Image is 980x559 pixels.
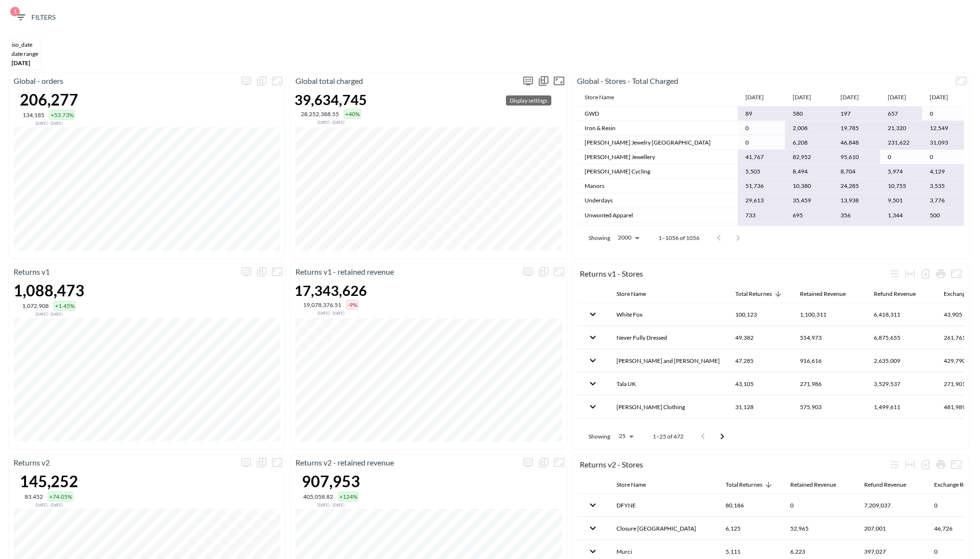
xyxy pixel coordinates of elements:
[833,150,880,164] td: 95,610
[728,349,792,372] th: 47,285
[585,352,601,369] button: expand row
[20,120,78,126] div: Compared to Nov 15, 2024 - Apr 01, 2025
[577,89,738,106] th: Store Name
[577,164,738,179] td: [PERSON_NAME] Cycling
[792,349,866,372] th: 916,616
[922,121,964,135] td: 12,549
[866,419,936,441] th: 1,524,660
[833,89,880,106] th: [DATE]
[880,223,922,237] td: 504
[269,73,285,89] button: Fullscreen
[783,517,856,540] th: 52,965
[880,121,922,135] td: 21,320
[792,303,866,326] th: 1,100,311
[551,455,567,470] button: Fullscreen
[887,266,902,281] div: Wrap text
[785,164,832,179] td: 8,494
[580,460,887,469] div: Returns v2 - Stores
[14,311,84,317] div: Compared to Nov 15, 2024 - Apr 01, 2025
[949,266,964,281] button: Fullscreen
[609,326,728,349] th: Never Fully Dressed
[922,150,964,164] td: 0
[20,90,78,109] div: 206,277
[880,193,922,208] td: 9,501
[12,41,38,48] div: iso_date
[577,150,738,164] td: [PERSON_NAME] Jewellery
[880,164,922,179] td: 5,974
[918,266,933,281] div: Number of rows selected for download: 472
[833,121,880,135] td: 19,785
[880,179,922,193] td: 10,755
[577,193,738,208] td: Underdays
[833,208,880,223] td: 356
[880,208,922,223] td: 1,344
[577,121,738,135] td: Iron & Resin
[291,457,520,468] p: Returns v2 - retained revenue
[577,135,738,150] td: [PERSON_NAME] Jewelry [GEOGRAPHIC_DATA]
[585,520,601,536] button: expand row
[833,164,880,179] td: 8,704
[238,73,254,89] span: Display settings
[48,492,73,502] div: +74.05%
[728,303,792,326] th: 100,123
[585,399,601,415] button: expand row
[9,266,238,278] p: Returns v1
[922,164,964,179] td: 4,129
[790,479,836,491] div: Retained Revenue
[10,7,20,16] span: 1
[880,135,922,150] td: 231,622
[12,59,30,67] span: [DATE]
[588,234,610,242] p: Showing
[585,422,601,438] button: expand row
[15,12,56,24] span: Filters
[933,457,949,472] div: Print
[506,95,551,106] div: Display settings
[536,73,551,89] div: Show chart as table
[294,91,367,108] div: 39,634,745
[800,288,858,300] span: Retained Revenue
[54,301,76,311] div: +1.45%
[238,73,254,89] button: more
[933,266,949,281] div: Print
[254,455,269,470] div: Show chart as table
[609,419,728,441] th: Montirex
[922,193,964,208] td: 3,776
[609,517,718,540] th: Closure London
[922,208,964,223] td: 500
[11,9,59,27] button: 1Filters
[551,264,567,279] button: Fullscreen
[344,109,361,119] div: +40%
[922,89,964,106] th: [DATE]
[23,111,44,119] div: 134,185
[726,479,775,491] span: Total Returnes
[616,288,658,300] span: Store Name
[728,419,792,441] th: 27,298
[616,479,646,491] div: Store Name
[238,264,254,279] span: Display settings
[738,135,785,150] td: 0
[785,179,832,193] td: 10,380
[580,269,887,278] div: Returns v1 - Stores
[738,121,785,135] td: 0
[833,179,880,193] td: 24,285
[728,373,792,395] th: 43,105
[880,106,922,121] td: 657
[918,457,933,472] div: Number of rows selected for download: 211
[614,231,643,244] div: 2000
[22,302,49,309] div: 1,072,908
[616,479,658,491] span: Store Name
[520,264,536,279] span: Display settings
[609,303,728,326] th: White Fox
[728,396,792,418] th: 31,128
[302,502,360,507] div: Compared to Nov 15, 2024 - Apr 01, 2025
[12,50,38,57] div: DATE RANGE
[735,288,784,300] span: Total Returnes
[902,457,918,472] div: Toggle table layout between fixed and auto (default: auto)
[785,193,832,208] td: 35,459
[294,119,367,125] div: Compared to Nov 15, 2024 - Apr 01, 2025
[738,106,785,121] td: 89
[254,264,269,279] div: Show chart as table
[833,106,880,121] td: 197
[20,472,78,491] div: 145,252
[726,479,762,491] div: Total Returnes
